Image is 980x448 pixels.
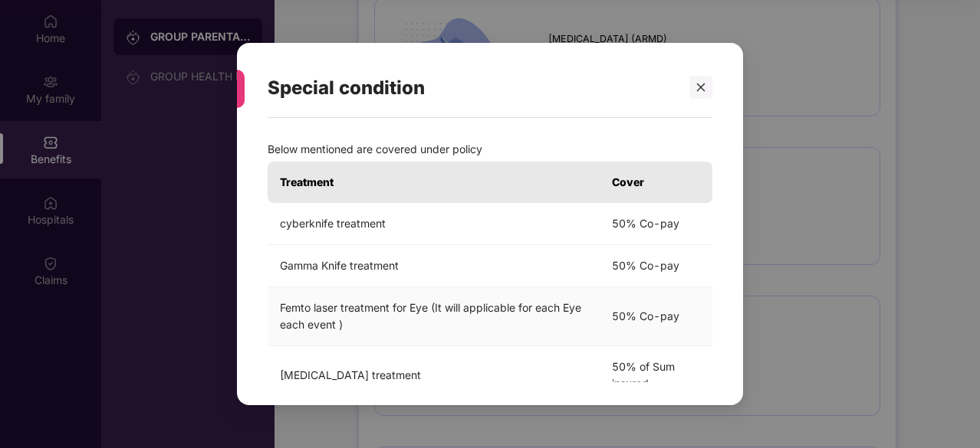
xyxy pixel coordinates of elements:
td: cyberknife treatment [268,203,600,245]
td: Femto laser treatment for Eye (It will applicable for each Eye each event ) [268,287,600,346]
span: close [696,82,706,93]
td: 50% Co-pay [600,245,712,287]
td: Gamma Knife treatment [268,245,600,287]
th: Cover [600,162,712,203]
p: Below mentioned are covered under policy [268,141,712,158]
th: Treatment [268,162,600,203]
td: [MEDICAL_DATA] treatment [268,346,600,405]
td: 50% Co-pay [600,287,712,346]
td: 50% of Sum insured [600,346,712,405]
td: 50% Co-pay [600,203,712,245]
div: Special condition [268,58,676,118]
